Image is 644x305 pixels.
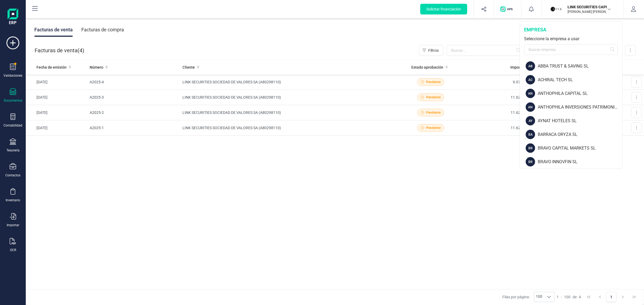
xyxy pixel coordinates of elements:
[524,44,618,55] input: Buscar empresa
[87,120,180,136] td: A2025-1
[526,61,535,71] div: AB
[6,198,20,202] div: Inventario
[26,120,87,136] td: [DATE]
[595,292,605,302] button: Previous Page
[26,105,87,120] td: [DATE]
[526,116,535,125] div: AY
[526,130,535,139] div: BA
[538,145,622,151] div: BRAVO CAPITAL MARKETS SL
[428,48,439,53] span: Filtros
[426,95,441,100] span: Pendiente
[180,105,397,120] td: LINK SECURITIES SOCIEDAD DE VALORES SA (A80298110)
[87,75,180,90] td: A2025-4
[5,173,20,177] div: Contactos
[526,143,535,153] div: BR
[35,45,84,56] div: Facturas de venta ( )
[411,65,443,70] span: Estado aprobación
[538,90,622,97] div: ANTHOPHILA CAPITAL SL
[180,75,397,90] td: LINK SECURITIES SOCIEDAD DE VALORES SA (A80298110)
[573,294,577,300] span: de
[538,131,622,138] div: BARRACA ORYZA SL
[568,10,610,14] p: [PERSON_NAME] [PERSON_NAME]
[538,104,622,110] div: ANTHOPHILA INVERSIONES PATRIMONIALES SL
[81,23,124,37] div: Facturas de compra
[180,90,397,105] td: LINK SECURITIES SOCIEDAD DE VALORES SA (A80298110)
[464,90,532,105] td: 11.620,00 €
[510,65,524,70] span: Importe
[79,47,82,54] span: 4
[538,63,622,69] div: ABBA TRUST & SAVING SL
[564,294,570,300] span: 100
[618,292,628,302] button: Next Page
[464,120,532,136] td: 11.620,39 €
[584,292,594,302] button: First Page
[538,77,622,83] div: ACHIRAL TECH SL
[90,65,103,70] span: Número
[550,3,562,15] img: LI
[426,80,441,84] span: Pendiente
[568,4,610,10] p: LINK SECURITIES CAPITAL SL
[426,6,461,12] span: Solicitar financiación
[3,123,22,128] div: Contabilidad
[419,45,443,56] button: Filtros
[426,125,441,130] span: Pendiente
[34,23,73,37] div: Facturas de venta
[8,9,18,26] img: Logo Finanedi
[447,45,524,56] input: Buscar...
[26,75,87,90] td: [DATE]
[579,294,581,300] span: 4
[606,292,616,302] button: Page 1
[26,90,87,105] td: [DATE]
[526,157,535,166] div: BR
[557,294,559,300] span: 1
[4,98,22,103] div: Documentos
[502,292,554,302] div: Filas por página:
[526,89,535,98] div: AN
[3,73,22,78] div: Validaciones
[180,120,397,136] td: LINK SECURITIES SOCIEDAD DE VALORES SA (A80298110)
[526,102,535,112] div: AN
[36,65,67,70] span: Fecha de emisión
[629,292,639,302] button: Last Page
[524,26,618,34] div: empresa
[87,105,180,120] td: A2025-2
[182,65,195,70] span: Cliente
[526,75,535,84] div: AC
[557,294,581,300] div: -
[548,1,617,18] button: LILINK SECURITIES CAPITAL SL[PERSON_NAME] [PERSON_NAME]
[538,118,622,124] div: AYNAT HOTELES SL
[464,105,532,120] td: 11.620,39 €
[538,159,622,165] div: BRAVO INNOVFIN SL
[10,248,16,252] div: OCR
[6,148,20,152] div: Tesorería
[497,1,518,18] button: Logo de OPS
[420,4,467,14] button: Solicitar financiación
[534,292,544,302] span: 100
[464,75,532,90] td: 9.075,00 €
[426,110,441,115] span: Pendiente
[87,90,180,105] td: A2025-3
[524,36,618,42] div: Seleccione la empresa a usar
[7,223,19,227] div: Importar
[500,6,515,12] img: Logo de OPS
